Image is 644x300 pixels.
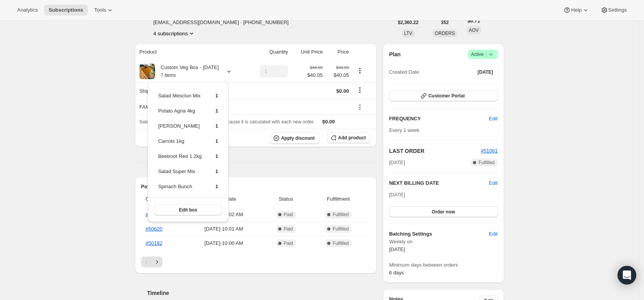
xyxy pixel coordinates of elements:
span: Settings [608,7,627,13]
h2: Timeline [147,289,377,297]
button: Next [152,257,162,267]
span: Tools [94,7,106,13]
td: Spinach Bunch [158,182,202,197]
button: Product actions [354,66,366,75]
button: Analytics [12,5,42,16]
span: 6 days [389,270,404,276]
nav: Pagination [141,257,371,267]
td: Beetroot Red 1.2kg [158,152,202,166]
span: [DATE] [389,192,405,198]
th: Unit Price [290,43,325,61]
td: Salad Mesclun Mix [158,92,202,106]
span: $0.00 [336,88,349,94]
span: Customer Portal [428,93,464,99]
span: 1 [215,138,218,144]
button: [DATE] [473,67,498,78]
span: ORDERS [435,31,455,36]
span: [DATE] · 10:00 AM [187,239,261,247]
small: $44.50 [310,65,323,70]
a: #50620 [146,226,162,232]
span: [DATE] [478,69,493,75]
h2: LAST ORDER [389,147,481,155]
div: Open Intercom Messenger [618,266,636,284]
span: Fulfilled [478,160,494,166]
span: $40.05 [307,71,323,79]
span: Status [265,195,306,203]
button: Order now [389,206,497,217]
span: Fulfilled [333,240,349,246]
span: 1 [215,93,218,99]
button: Shipping actions [354,86,366,94]
button: Edit [489,179,497,187]
span: Fulfillment [311,195,366,203]
th: Order [141,191,185,208]
span: 352 [441,19,449,26]
td: Carrots 1kg [158,137,202,151]
span: Sales tax (if applicable) is not displayed because it is calculated with each new order. [140,119,315,125]
span: $6.71 [468,17,480,25]
span: $2,360.22 [398,19,419,26]
span: AOV [469,28,478,33]
span: Apply discount [281,135,315,141]
button: $2,360.22 [393,17,423,28]
small: 7 items [161,73,176,78]
button: 352 [436,17,454,28]
span: Weekly on [389,238,497,246]
span: 1 [215,123,218,129]
small: $44.50 [336,65,349,70]
span: Fulfilled [333,226,349,232]
h2: FREQUENCY [389,115,489,123]
span: Edit [489,115,497,123]
th: Product [135,43,248,61]
span: Created Date [389,68,419,76]
span: 1 [215,108,218,114]
span: Active [471,50,495,58]
td: [PERSON_NAME] [158,122,202,136]
button: Tools [89,5,119,16]
h2: NEXT BILLING DATE [389,179,489,187]
h6: Batching Settings [389,230,489,238]
span: [EMAIL_ADDRESS][DOMAIN_NAME] · [PHONE_NUMBER] [154,19,289,26]
span: Paid [284,212,293,218]
span: $40.05 [327,71,349,79]
span: Edit [489,230,497,238]
a: #50182 [146,240,162,246]
span: [DATE] [389,159,405,166]
button: Add product [327,132,370,143]
button: Apply discount [270,132,319,144]
button: Product actions [154,29,196,37]
td: Salad Super Mix [158,167,202,182]
button: Settings [596,5,632,16]
span: Paid [284,226,293,232]
img: product img [140,64,155,79]
th: Shipping [135,82,248,99]
span: Analytics [17,7,38,13]
span: [DATE] · 10:01 AM [187,225,261,233]
span: 1 [215,168,218,174]
span: Order now [432,209,455,215]
a: #51061 [481,148,497,154]
span: Every 1 week [389,127,419,133]
button: Subscriptions [44,5,88,16]
button: Edit [484,228,502,240]
span: Edit box [179,207,197,213]
button: Edit box [154,205,222,215]
button: Customer Portal [389,90,497,101]
h2: Payment attempts [141,183,371,191]
div: Custom Veg Box - [DATE] [155,64,219,79]
span: Add product [338,135,366,141]
span: Minimum days between orders [389,261,497,269]
th: Price [325,43,351,61]
button: Help [558,5,594,16]
span: | [485,51,487,57]
button: #51061 [481,147,497,155]
span: 1 [215,153,218,159]
span: 1 [215,184,218,189]
span: Subscriptions [49,7,83,13]
div: FAMSUB2.0 [140,103,349,111]
span: Help [571,7,581,13]
td: Potato Agria 4kg [158,107,202,121]
span: Fulfilled [333,212,349,218]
